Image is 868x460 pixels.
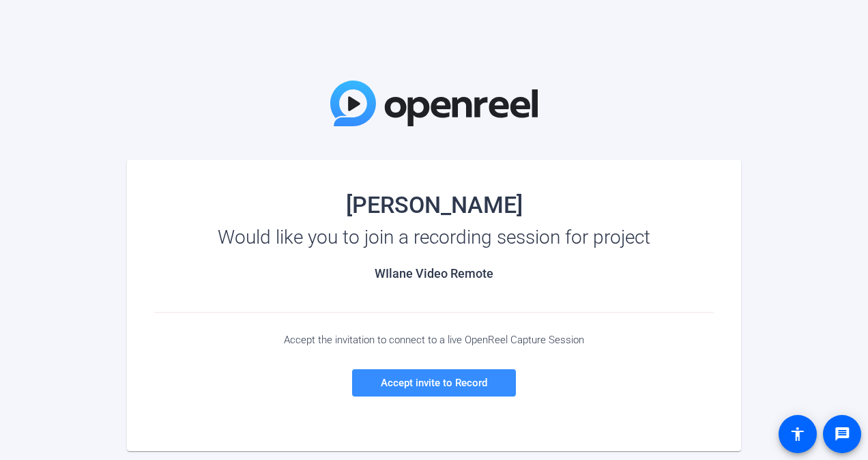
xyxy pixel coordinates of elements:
[352,369,516,397] a: Accept invite to Record
[154,227,714,248] div: Would like you to join a recording session for project
[381,377,487,389] span: Accept invite to Record
[154,334,714,346] div: Accept the invitation to connect to a live OpenReel Capture Session
[154,266,714,281] h2: WIlane Video Remote
[330,81,538,126] img: OpenReel Logo
[834,426,850,442] mat-icon: message
[154,194,714,216] div: [PERSON_NAME]
[790,426,806,442] mat-icon: accessibility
